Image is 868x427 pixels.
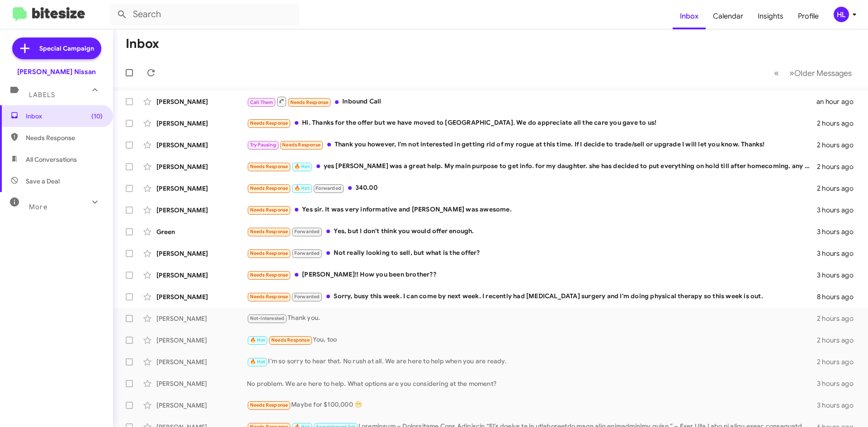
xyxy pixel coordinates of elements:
[156,401,247,410] div: [PERSON_NAME]
[156,292,247,301] div: [PERSON_NAME]
[292,293,322,301] span: Forwarded
[817,357,861,366] div: 2 hours ago
[817,336,861,345] div: 2 hours ago
[817,206,861,215] div: 3 hours ago
[39,44,94,53] span: Special Campaign
[26,177,60,186] span: Save a Deal
[250,142,276,148] span: Try Pausing
[247,96,816,107] div: Inbound Call
[247,379,817,388] div: No problem. We are here to help. What options are you considering at the moment?
[247,335,817,345] div: You, too
[250,185,288,191] span: Needs Response
[250,120,288,126] span: Needs Response
[247,357,817,367] div: I'm so sorry to hear that. No rush at all. We are here to help when you are ready.
[817,401,861,410] div: 3 hours ago
[26,155,77,164] span: All Conversations
[817,314,861,323] div: 2 hours ago
[156,227,247,236] div: Green
[769,64,784,82] button: Previous
[292,249,322,258] span: Forwarded
[156,184,247,193] div: [PERSON_NAME]
[247,183,817,193] div: 340.00
[817,249,861,258] div: 3 hours ago
[834,7,849,22] div: HL
[314,184,344,193] span: Forwarded
[247,313,817,324] div: Thank you.
[292,228,322,236] span: Forwarded
[826,7,858,22] button: HL
[250,337,265,343] span: 🔥 Hot
[817,141,861,150] div: 2 hours ago
[294,185,310,191] span: 🔥 Hot
[794,68,852,78] span: Older Messages
[673,3,706,29] a: Inbox
[126,37,159,51] h1: Inbox
[109,4,299,25] input: Search
[817,119,861,128] div: 2 hours ago
[250,207,288,213] span: Needs Response
[12,38,101,59] a: Special Campaign
[817,227,861,236] div: 3 hours ago
[817,271,861,280] div: 3 hours ago
[250,99,274,105] span: Call Them
[91,112,103,121] span: (10)
[250,250,288,256] span: Needs Response
[247,291,817,302] div: Sorry, busy this week. I can come by next week. I recently had [MEDICAL_DATA] surgery and I'm doi...
[817,292,861,301] div: 8 hours ago
[156,379,247,388] div: [PERSON_NAME]
[706,3,750,29] a: Calendar
[156,271,247,280] div: [PERSON_NAME]
[247,205,817,215] div: Yes sir. It was very informative and [PERSON_NAME] was awesome.
[816,97,861,106] div: an hour ago
[282,142,321,148] span: Needs Response
[250,294,288,300] span: Needs Response
[156,314,247,323] div: [PERSON_NAME]
[156,206,247,215] div: [PERSON_NAME]
[290,99,329,105] span: Needs Response
[247,118,817,128] div: Hi. Thanks for the offer but we have moved to [GEOGRAPHIC_DATA]. We do appreciate all the care yo...
[156,336,247,345] div: [PERSON_NAME]
[294,164,310,169] span: 🔥 Hot
[156,162,247,171] div: [PERSON_NAME]
[250,402,288,408] span: Needs Response
[789,67,794,79] span: »
[271,337,310,343] span: Needs Response
[17,67,96,76] div: [PERSON_NAME] Nissan
[156,119,247,128] div: [PERSON_NAME]
[250,315,285,321] span: Not-Interested
[250,229,288,235] span: Needs Response
[817,184,861,193] div: 2 hours ago
[784,64,857,82] button: Next
[247,140,817,150] div: Thank you however, I'm not interested in getting rid of my rogue at this time. If I decide to tra...
[774,67,779,79] span: «
[250,272,288,278] span: Needs Response
[29,91,55,99] span: Labels
[156,249,247,258] div: [PERSON_NAME]
[26,133,103,142] span: Needs Response
[156,97,247,106] div: [PERSON_NAME]
[250,359,265,365] span: 🔥 Hot
[29,203,47,211] span: More
[250,164,288,169] span: Needs Response
[247,248,817,258] div: Not really looking to sell, but what is the offer?
[156,357,247,366] div: [PERSON_NAME]
[156,141,247,150] div: [PERSON_NAME]
[817,379,861,388] div: 3 hours ago
[750,3,791,29] a: Insights
[791,3,826,29] a: Profile
[247,161,817,172] div: yes [PERSON_NAME] was a great help. My main purpose to get info. for my daughter. she has decided...
[247,226,817,237] div: Yes, but I don't think you would offer enough.
[817,162,861,171] div: 2 hours ago
[247,400,817,410] div: Maybe for $100,000 😁
[247,270,817,280] div: [PERSON_NAME]!! How you been brother??
[769,64,857,82] nav: Page navigation example
[26,112,103,121] span: Inbox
